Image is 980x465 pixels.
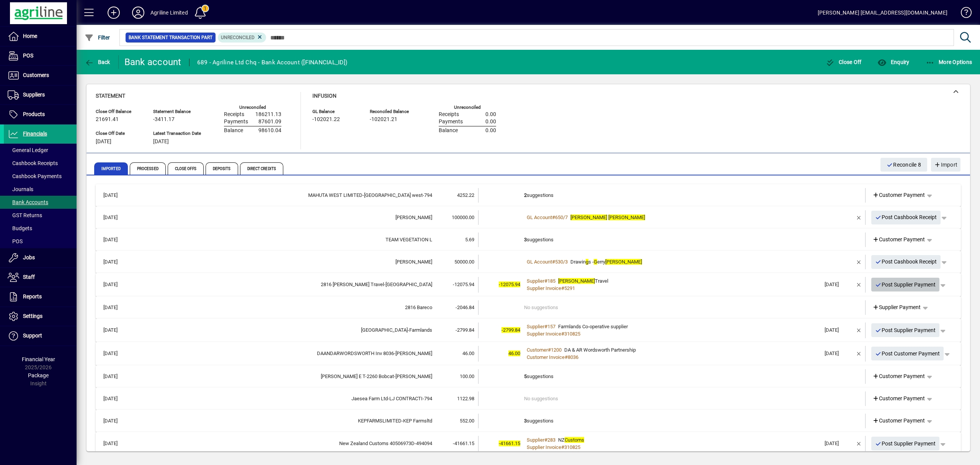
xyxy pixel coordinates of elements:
span: Support [23,332,42,339]
td: [DATE] [100,255,136,269]
span: Enquiry [877,59,909,65]
span: Suppliers [23,92,45,98]
span: # [561,285,564,291]
span: # [561,444,564,450]
em: [PERSON_NAME] [570,214,607,220]
span: Supplier Invoice [527,285,561,291]
span: Statement Balance [153,109,201,114]
a: POS [4,46,77,65]
div: Bank account [124,56,181,68]
span: 87601.09 [258,119,281,125]
span: # [544,278,547,284]
button: Post Supplier Payment [871,323,940,337]
a: Knowledge Base [955,2,970,26]
span: Processed [130,162,166,175]
button: Back [83,55,112,69]
span: 4252.22 [457,192,474,198]
div: DAANDARWORDSWORTH Inv 8036-DAWordsworth [136,350,432,357]
mat-expansion-panel-header: [DATE]Jaesea Farm Ltd-LJ CONTRACTI-7941122.98No suggestionsCustomer Payment [96,388,961,410]
span: Post Customer Payment [875,347,940,360]
a: Customer#1200 [524,346,564,354]
span: [DATE] [96,139,111,145]
td: [DATE] [100,346,136,362]
a: Customer Payment [869,370,928,383]
span: 46.00 [462,350,474,356]
button: Remove [853,256,865,268]
em: [PERSON_NAME] [608,214,645,220]
em: [PERSON_NAME] [558,278,595,284]
span: 8036 [568,354,578,360]
span: Financial Year [22,356,55,362]
div: Agriline Limited [150,7,188,19]
td: [DATE] [100,391,136,406]
td: [DATE] [100,300,136,315]
a: Customer Payment [869,392,928,406]
span: -12075.94 [453,282,474,287]
span: Cashbook Payments [8,173,62,179]
td: [DATE] [100,188,136,203]
a: Reports [4,287,77,306]
span: 186211.13 [255,111,281,118]
em: Customs [565,437,584,443]
div: [PERSON_NAME] [EMAIL_ADDRESS][DOMAIN_NAME] [818,7,947,19]
span: 552.00 [460,418,474,424]
span: 1200 [551,347,562,353]
span: GL Balance [312,109,358,114]
span: Customer Payment [872,417,925,425]
span: Customer Payment [872,236,925,244]
span: DA & AR Wordsworth Partnership [564,347,636,353]
span: [DATE] [153,139,169,145]
span: 5.69 [465,237,474,242]
a: Customer Payment [869,414,928,428]
span: Filter [85,34,110,41]
span: Farmlands Co-operative supplier [558,324,628,329]
a: Customer Invoice#8036 [524,353,581,361]
span: Products [23,111,45,117]
span: Post Supplier Payment [875,324,936,337]
a: Cashbook Receipts [4,157,77,170]
span: Customer Payment [872,191,925,199]
a: Suppliers [4,85,77,105]
span: 0.00 [485,111,496,118]
a: Cashbook Payments [4,170,77,183]
span: 283 [547,437,555,443]
a: Customers [4,66,77,85]
td: [DATE] [100,323,136,338]
div: 2816 Farmlands-Farmlands [136,326,432,334]
button: Reconcile 8 [880,158,927,172]
span: # [561,331,564,337]
span: Bank Accounts [8,199,48,205]
mat-expansion-panel-header: [DATE][PERSON_NAME]100000.00GL Account#650/7[PERSON_NAME] [PERSON_NAME]Post Cashbook Receipt [96,206,961,229]
mat-expansion-panel-header: [DATE]2816 [PERSON_NAME] Travel-[GEOGRAPHIC_DATA]-12075.94-12075.94Supplier#185[PERSON_NAME]Trave... [96,273,961,296]
button: Remove [853,324,865,336]
span: 530/3 [555,259,568,265]
span: Imported [94,162,128,175]
span: 98610.04 [258,128,281,134]
span: # [552,214,555,220]
span: Supplier Invoice [527,331,561,337]
span: Payments [439,119,463,125]
span: # [544,324,547,329]
div: [DATE] [825,326,853,334]
span: Reports [23,293,42,300]
span: # [552,259,555,265]
a: POS [4,235,77,248]
td: [DATE] [100,369,136,384]
span: Reconciled Balance [370,109,416,114]
a: Journals [4,183,77,196]
button: More Options [924,55,974,69]
span: 46.00 [508,350,520,356]
button: Filter [83,31,112,44]
span: -102021.22 [312,116,340,123]
span: Package [28,372,49,378]
button: Remove [853,278,865,291]
mat-expansion-panel-header: [DATE]TEAM VEGETATION L5.693suggestionsCustomer Payment [96,229,961,251]
span: Close Off [826,59,862,65]
a: Home [4,27,77,46]
div: Jaesea Farm Ltd-LJ CONTRACTI-794 [136,395,432,403]
td: [DATE] [100,436,136,452]
span: -41661.15 [499,440,520,446]
span: Jobs [23,254,35,260]
span: Customer Payment [872,395,925,403]
a: Bank Accounts [4,196,77,209]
